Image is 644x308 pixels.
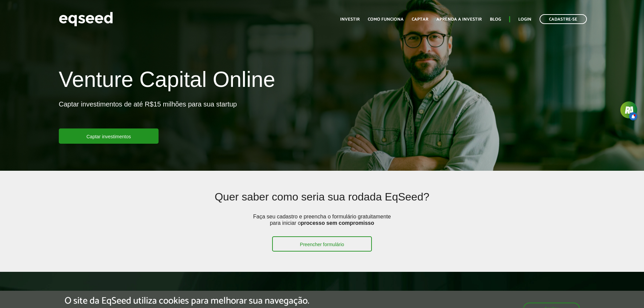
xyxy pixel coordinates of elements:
h5: O site da EqSeed utiliza cookies para melhorar sua navegação. [65,296,309,306]
a: Login [518,17,531,22]
a: Preencher formulário [272,236,372,252]
a: Captar [412,17,428,22]
strong: processo sem compromisso [301,220,374,226]
a: Captar investimentos [59,128,159,144]
h1: Venture Capital Online [59,68,275,95]
a: Cadastre-se [540,14,587,24]
a: Aprenda a investir [436,17,482,22]
img: EqSeed [59,10,113,28]
a: Blog [490,17,501,22]
p: Captar investimentos de até R$15 milhões para sua startup [59,100,237,128]
h2: Quer saber como seria sua rodada EqSeed? [112,191,531,213]
a: Como funciona [368,17,404,22]
a: Investir [340,17,360,22]
p: Faça seu cadastro e preencha o formulário gratuitamente para iniciar o [251,213,393,236]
